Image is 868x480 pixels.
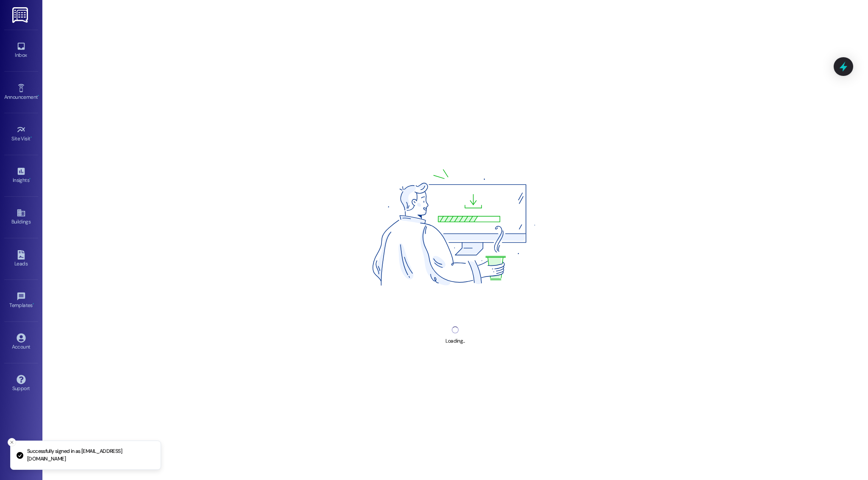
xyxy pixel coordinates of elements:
[27,448,154,463] p: Successfully signed in as [EMAIL_ADDRESS][DOMAIN_NAME]
[29,176,31,182] span: •
[4,331,38,354] a: Account
[33,301,34,307] span: •
[4,289,38,312] a: Templates •
[4,164,38,187] a: Insights •
[12,7,30,23] img: ResiDesk Logo
[4,123,38,145] a: Site Visit •
[8,438,16,447] button: Close toast
[38,93,39,99] span: •
[4,206,38,229] a: Buildings
[4,372,38,395] a: Support
[4,39,38,62] a: Inbox
[4,248,38,271] a: Leads
[31,134,32,140] span: •
[445,337,465,346] div: Loading...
